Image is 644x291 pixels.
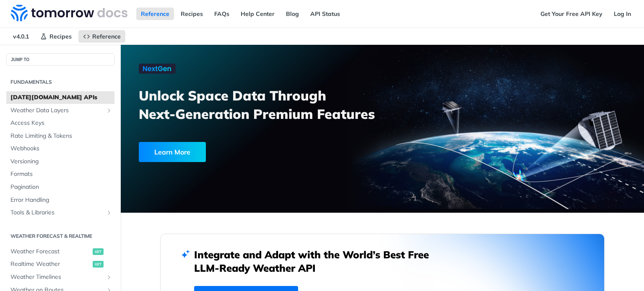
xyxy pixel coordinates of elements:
a: Recipes [176,8,208,20]
span: Recipes [49,33,72,40]
span: Versioning [10,157,112,166]
span: Access Keys [10,119,112,127]
img: Tomorrow.io Weather API Docs [11,5,127,21]
a: [DATE][DOMAIN_NAME] APIs [6,91,114,104]
a: Versioning [6,155,114,168]
span: Reference [92,33,121,40]
a: Weather Data LayersShow subpages for Weather Data Layers [6,104,114,117]
span: Weather Forecast [10,247,91,256]
button: Show subpages for Tools & Libraries [106,209,112,216]
a: Access Keys [6,117,114,129]
span: Rate Limiting & Tokens [10,132,112,140]
a: Error Handling [6,194,114,206]
span: [DATE][DOMAIN_NAME] APIs [10,93,112,102]
button: Show subpages for Weather Data Layers [106,107,112,114]
span: Realtime Weather [10,260,91,268]
a: Weather TimelinesShow subpages for Weather Timelines [6,271,114,283]
a: Formats [6,168,114,180]
h2: Integrate and Adapt with the World’s Best Free LLM-Ready Weather API [194,248,441,275]
a: API Status [306,8,345,20]
a: Realtime Weatherget [6,258,114,270]
span: Error Handling [10,196,112,204]
span: v4.0.1 [8,30,34,43]
a: Help Center [236,8,279,20]
a: Rate Limiting & Tokens [6,130,114,142]
a: Pagination [6,181,114,193]
a: Blog [281,8,304,20]
span: Webhooks [10,144,112,153]
span: Formats [10,170,112,178]
a: Get Your Free API Key [536,8,607,20]
div: Learn More [139,142,206,162]
a: Webhooks [6,142,114,155]
a: FAQs [210,8,234,20]
a: Log In [609,8,636,20]
span: get [93,261,104,268]
a: Tools & LibrariesShow subpages for Tools & Libraries [6,206,114,219]
button: Show subpages for Weather Timelines [106,274,112,281]
a: Recipes [36,30,76,43]
span: Pagination [10,183,112,191]
span: Weather Timelines [10,273,104,281]
img: NextGen [139,64,176,74]
a: Reference [78,30,125,43]
button: JUMP TO [6,53,114,66]
a: Learn More [139,142,341,162]
span: get [93,248,104,255]
span: Weather Data Layers [10,106,104,115]
h2: Weather Forecast & realtime [6,232,114,240]
span: Tools & Libraries [10,209,104,217]
a: Reference [136,8,174,20]
h3: Unlock Space Data Through Next-Generation Premium Features [139,86,392,123]
h2: Fundamentals [6,78,114,86]
a: Weather Forecastget [6,245,114,258]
